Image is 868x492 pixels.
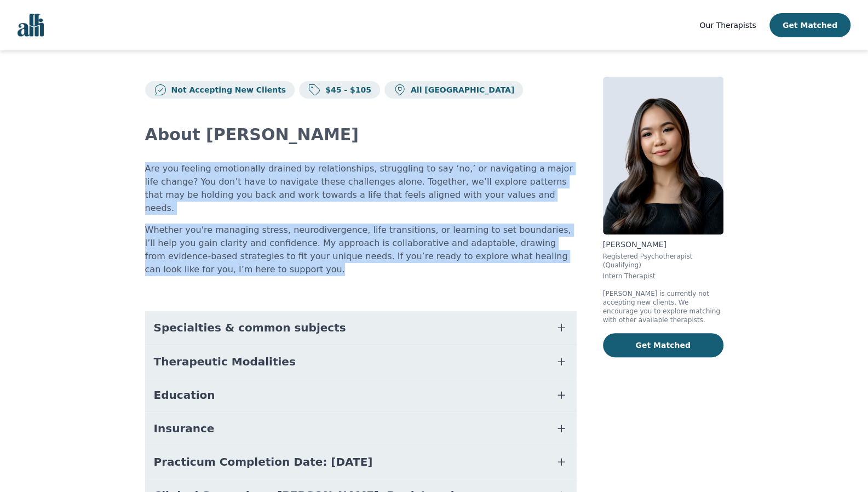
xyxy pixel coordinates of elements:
img: Erika_Olis [603,77,723,234]
p: $45 - $105 [321,84,371,95]
button: Practicum Completion Date: [DATE] [145,445,577,478]
p: Not Accepting New Clients [167,84,286,95]
h2: About [PERSON_NAME] [145,125,577,145]
button: Specialties & common subjects [145,311,577,344]
p: [PERSON_NAME] is currently not accepting new clients. We encourage you to explore matching with o... [603,289,723,324]
span: Our Therapists [699,21,756,30]
span: Specialties & common subjects [154,320,346,335]
p: Intern Therapist [603,272,723,281]
button: Education [145,379,577,411]
span: Education [154,387,215,403]
button: Insurance [145,412,577,445]
button: Therapeutic Modalities [145,345,577,378]
span: Insurance [154,421,215,436]
button: Get Matched [769,13,850,37]
p: Registered Psychotherapist (Qualifying) [603,252,723,270]
p: All [GEOGRAPHIC_DATA] [406,84,514,95]
span: Therapeutic Modalities [154,354,296,369]
p: Whether you're managing stress, neurodivergence, life transitions, or learning to set boundaries,... [145,224,577,276]
a: Our Therapists [699,19,756,32]
p: [PERSON_NAME] [603,239,723,250]
button: Get Matched [603,333,723,357]
p: Are you feeling emotionally drained by relationships, struggling to say ‘no,’ or navigating a maj... [145,162,577,215]
span: Practicum Completion Date: [DATE] [154,454,373,470]
img: alli logo [18,14,44,37]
